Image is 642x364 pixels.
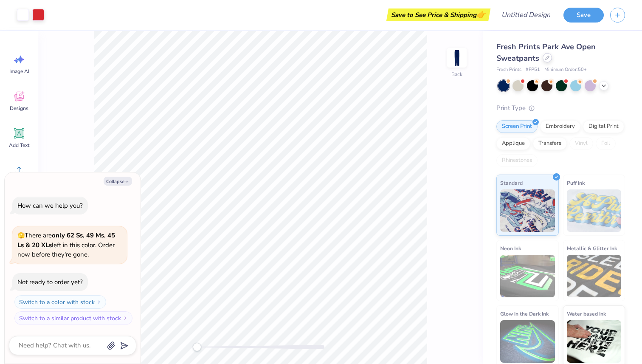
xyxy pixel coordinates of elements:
[544,66,587,73] span: Minimum Order: 50 +
[567,255,622,297] img: Metallic & Glitter Ink
[496,42,596,63] span: Fresh Prints Park Ave Open Sweatpants
[17,278,83,286] div: Not ready to order yet?
[496,154,538,167] div: Rhinestones
[567,309,606,318] span: Water based Ink
[17,231,115,249] strong: only 62 Ss, 49 Ms, 45 Ls & 20 XLs
[476,9,486,20] span: 👉
[500,255,555,297] img: Neon Ink
[496,120,538,133] div: Screen Print
[540,120,580,133] div: Embroidery
[17,231,25,240] span: 🫣
[17,231,115,259] span: There are left in this color. Order now before they're gone.
[500,178,523,187] span: Standard
[14,311,132,325] button: Switch to a similar product with stock
[500,189,555,232] img: Standard
[500,309,549,318] span: Glow in the Dark Ink
[451,71,462,78] div: Back
[10,105,28,112] span: Designs
[96,299,101,305] img: Switch to a color with stock
[9,142,29,149] span: Add Text
[567,244,617,253] span: Metallic & Glitter Ink
[567,320,622,363] img: Water based Ink
[448,49,465,66] img: Back
[583,120,624,133] div: Digital Print
[496,66,521,73] span: Fresh Prints
[104,177,132,186] button: Collapse
[17,201,83,210] div: How can we help you?
[526,66,540,73] span: # FP51
[496,103,625,113] div: Print Type
[563,8,604,23] button: Save
[193,343,201,351] div: Accessibility label
[569,137,593,150] div: Vinyl
[14,295,106,309] button: Switch to a color with stock
[389,8,488,21] div: Save to See Price & Shipping
[495,6,557,23] input: Untitled Design
[500,244,521,253] span: Neon Ink
[533,137,567,150] div: Transfers
[567,178,585,187] span: Puff Ink
[123,316,128,321] img: Switch to a similar product with stock
[567,189,622,232] img: Puff Ink
[500,320,555,363] img: Glow in the Dark Ink
[596,137,616,150] div: Foil
[496,137,530,150] div: Applique
[9,68,29,75] span: Image AI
